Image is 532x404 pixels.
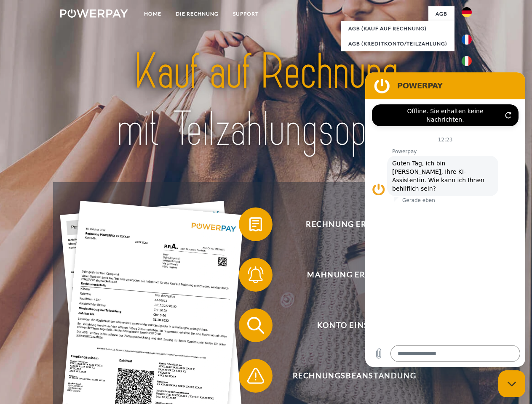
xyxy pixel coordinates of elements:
button: Rechnungsbeanstandung [239,359,458,393]
iframe: Messaging-Fenster [365,72,525,367]
span: Konto einsehen [251,308,457,342]
button: Rechnung erhalten? [239,207,458,241]
button: Mahnung erhalten? [239,258,458,292]
span: Rechnungsbeanstandung [251,359,457,393]
img: logo-powerpay-white.svg [60,9,128,18]
a: SUPPORT [226,6,266,21]
a: AGB (Kauf auf Rechnung) [341,21,454,36]
a: DIE RECHNUNG [168,6,226,21]
img: it [462,56,472,66]
a: Home [137,6,168,21]
img: qb_warning.svg [245,365,266,386]
img: qb_bell.svg [245,264,266,285]
a: AGB (Kreditkonto/Teilzahlung) [341,36,454,51]
a: agb [428,6,454,21]
img: title-powerpay_de.svg [80,40,452,161]
iframe: Schaltfläche zum Öffnen des Messaging-Fensters; Konversation läuft [498,370,525,397]
img: qb_bill.svg [245,214,266,235]
span: Mahnung erhalten? [251,258,457,292]
img: qb_search.svg [245,315,266,336]
button: Konto einsehen [239,308,458,342]
img: fr [462,35,472,45]
span: Rechnung erhalten? [251,207,457,241]
img: de [462,7,472,17]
